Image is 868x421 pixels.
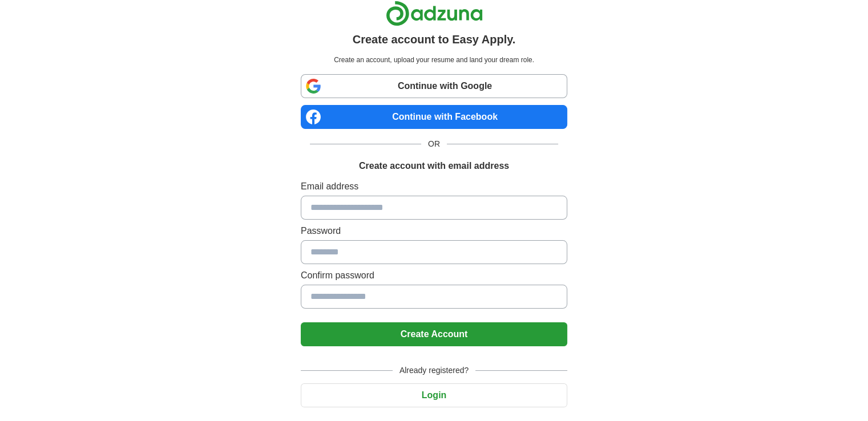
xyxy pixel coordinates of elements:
h1: Create account with email address [359,159,509,173]
a: Continue with Facebook [301,105,567,129]
p: Create an account, upload your resume and land your dream role. [303,55,565,65]
h1: Create account to Easy Apply. [353,31,516,48]
label: Password [301,224,567,238]
button: Login [301,383,567,407]
button: Create Account [301,322,567,346]
span: OR [421,138,447,150]
span: Already registered? [393,365,475,377]
img: Adzuna logo [386,1,483,26]
label: Confirm password [301,269,567,282]
label: Email address [301,180,567,193]
a: Continue with Google [301,74,567,98]
a: Login [301,390,567,400]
